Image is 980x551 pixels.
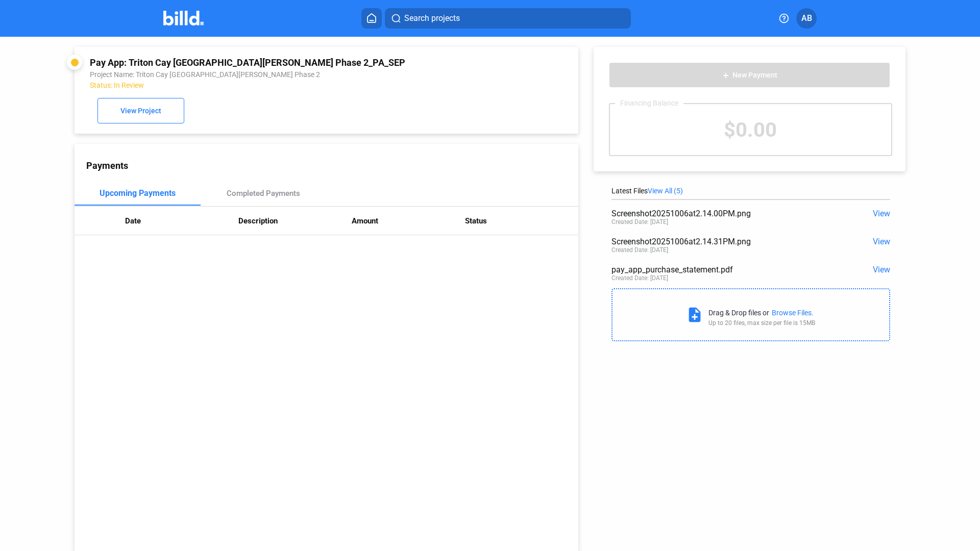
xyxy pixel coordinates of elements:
[615,99,683,107] div: Financing Balance
[708,309,769,317] div: Drag & Drop files or
[611,218,668,226] div: Created Date: [DATE]
[100,188,176,198] div: Upcoming Payments
[90,70,468,79] div: Project Name: Triton Cay [GEOGRAPHIC_DATA][PERSON_NAME] Phase 2
[686,306,703,323] mat-icon: note_add
[873,265,890,274] span: View
[90,57,468,68] div: Pay App: Triton Cay [GEOGRAPHIC_DATA][PERSON_NAME] Phase 2_PA_SEP
[125,207,238,235] th: Date
[873,209,890,218] span: View
[801,12,812,24] span: AB
[465,207,578,235] th: Status
[611,246,668,254] div: Created Date: [DATE]
[610,104,891,155] div: $0.00
[732,71,777,80] span: New Payment
[611,274,668,282] div: Created Date: [DATE]
[90,81,468,89] div: Status: In Review
[163,11,204,26] img: Billd Company Logo
[385,8,631,29] button: Search projects
[404,12,460,24] span: Search projects
[648,187,683,195] span: View All (5)
[120,107,161,115] span: View Project
[611,209,835,218] div: Screenshot20251006at2.14.00PM.png
[708,319,815,327] div: Up to 20 files, max size per file is 15MB
[772,309,814,317] div: Browse Files.
[86,160,578,171] div: Payments
[238,207,352,235] th: Description
[609,62,890,88] button: New Payment
[97,98,184,123] button: View Project
[352,207,465,235] th: Amount
[611,187,890,195] div: Latest Files
[611,265,835,274] div: pay_app_purchase_statement.pdf
[796,8,817,29] button: AB
[611,237,835,246] div: Screenshot20251006at2.14.31PM.png
[722,71,730,80] mat-icon: add
[227,189,300,198] div: Completed Payments
[873,237,890,246] span: View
